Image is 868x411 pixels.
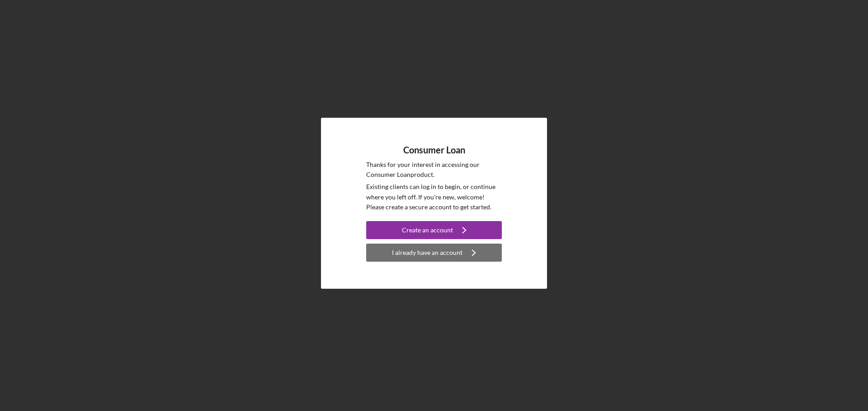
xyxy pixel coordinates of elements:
[402,221,453,239] div: Create an account
[366,221,502,239] button: Create an account
[403,145,465,155] h4: Consumer Loan
[366,221,502,241] a: Create an account
[392,244,462,262] div: I already have an account
[366,160,502,180] p: Thanks for your interest in accessing our Consumer Loan product.
[366,182,502,212] p: Existing clients can log in to begin, or continue where you left off. If you're new, welcome! Ple...
[366,244,502,262] button: I already have an account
